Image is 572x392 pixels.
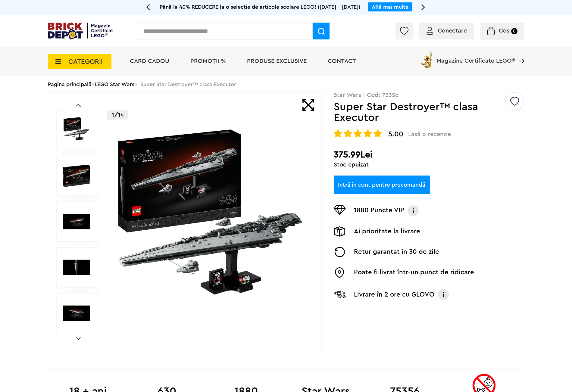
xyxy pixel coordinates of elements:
a: LEGO Star Wars [95,82,134,87]
a: Prev [76,104,81,107]
div: > > Super Star Destroyer™ clasa Executor [48,76,524,92]
img: Super Star Destroyer™ clasa Executor [63,117,90,144]
a: Produse exclusive [247,58,307,64]
span: Coș [499,28,509,34]
a: Intră în cont pentru precomandă [334,176,430,194]
img: Evaluare cu stele [374,129,382,138]
img: Returnare [334,247,346,257]
a: Card Cadou [130,58,169,64]
img: Seturi Lego Super Star Destroyer™ clasa Executor [63,254,90,281]
a: Magazine Certificate LEGO® [515,50,524,56]
span: CATEGORII [68,58,103,65]
img: Super Star Destroyer™ clasa Executor LEGO 75356 [63,208,90,235]
a: Conectare [427,28,467,34]
span: 5.00 [388,131,403,138]
img: Evaluare cu stele [364,129,372,138]
img: Puncte VIP [334,205,346,215]
h1: Super Star Destroyer™ clasa Executor [334,101,505,123]
a: Află mai multe [372,4,408,10]
img: Info livrare cu GLOVO [437,288,449,300]
span: Până la 40% REDUCERE la o selecție de articole școlare LEGO! ([DATE] - [DATE]) [160,4,360,10]
img: Evaluare cu stele [344,129,352,138]
img: Evaluare cu stele [354,129,362,138]
span: Magazine Certificate LEGO® [436,50,515,64]
small: 0 [511,28,517,34]
a: Contact [328,58,356,64]
p: Livrare în 2 ore cu GLOVO [354,290,434,299]
img: Easybox [334,267,346,278]
p: Ai prioritate la livrare [354,226,420,237]
span: Lasă o recenzie [408,131,451,138]
a: PROMOȚII % [190,58,226,64]
p: Retur garantat în 30 de zile [354,247,439,257]
p: 1880 Puncte VIP [354,205,404,216]
img: Livrare Glovo [334,291,346,298]
img: LEGO Star Wars Super Star Destroyer™ clasa Executor [63,300,90,327]
img: Evaluare cu stele [334,129,342,138]
h2: 375.99Lei [334,149,524,160]
img: Info VIP [407,205,419,216]
a: Next [76,337,81,340]
span: Conectare [438,28,467,34]
p: 1/14 [107,110,128,120]
a: Pagina principală [48,82,92,87]
img: Livrare [334,226,346,237]
img: Super Star Destroyer™ clasa Executor [63,162,90,189]
p: Star Wars | Cod: 75356 [334,92,524,98]
p: Poate fi livrat într-un punct de ridicare [354,267,474,278]
img: Super Star Destroyer™ clasa Executor [113,125,307,319]
div: Stoc epuizat [334,162,524,168]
